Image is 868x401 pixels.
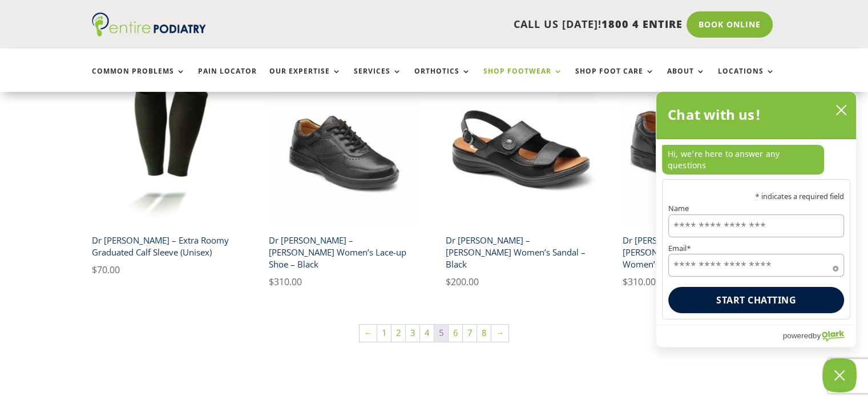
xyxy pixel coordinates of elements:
img: Dr Comfort Annie X Womens Double Depth Casual Shoe Black [623,74,774,225]
a: Dr Comfort Patty Women's Walking Shoe BlackDr [PERSON_NAME] – [PERSON_NAME] Women’s Lace-up Shoe ... [269,74,420,290]
a: Book Online [687,11,773,38]
nav: Product Pagination [92,323,777,347]
a: calf sleeve extra roomy dr comfortDr [PERSON_NAME] – Extra Roomy Graduated Calf Sleeve (Unisex) $... [92,74,243,278]
input: Email [668,254,844,277]
span: 1800 4 ENTIRE [601,17,683,31]
a: → [491,325,508,342]
button: Close Chatbox [822,358,857,392]
a: Page 1 [377,325,391,342]
a: ← [360,325,377,342]
bdi: 310.00 [269,276,302,288]
a: Page 7 [463,325,477,342]
img: Dr Comfort Lana Medium Wide Women's Sandal Black [446,74,597,225]
h2: Chat with us! [668,103,761,126]
a: Page 6 [449,325,462,342]
img: calf sleeve extra roomy dr comfort [92,74,243,225]
a: Page 8 [477,325,491,342]
span: $ [92,264,97,276]
bdi: 200.00 [446,276,479,288]
span: powered [782,329,812,343]
bdi: 310.00 [623,276,656,288]
span: Page 5 [434,325,448,342]
span: by [813,329,821,343]
a: Our Expertise [269,67,341,92]
input: Name [668,214,844,237]
div: chat [656,139,856,179]
a: Common Problems [92,67,185,92]
a: Dr Comfort Annie X Womens Double Depth Casual Shoe BlackDr [PERSON_NAME] – [PERSON_NAME] Double D... [623,74,774,290]
p: * indicates a required field [668,193,844,200]
p: Hi, we're here to answer any questions [662,145,824,175]
a: Locations [718,67,775,92]
a: Page 3 [406,325,419,342]
h2: Dr [PERSON_NAME] – [PERSON_NAME] Double Depth Women’s Shoe – Black [623,230,774,274]
div: olark chatbox [656,91,857,347]
bdi: 70.00 [92,264,120,276]
a: Orthotics [414,67,471,92]
label: Name [668,205,844,212]
a: Entire Podiatry [92,27,206,39]
span: $ [623,276,628,288]
button: close chatbox [832,102,850,119]
a: Dr Comfort Lana Medium Wide Women's Sandal BlackDr [PERSON_NAME] – [PERSON_NAME] Women’s Sandal –... [446,74,597,290]
a: Page 2 [391,325,405,342]
a: Shop Footwear [483,67,563,92]
a: Powered by Olark [782,326,856,347]
a: Page 4 [420,325,434,342]
img: logo (1) [92,13,206,37]
span: $ [446,276,451,288]
h2: Dr [PERSON_NAME] – [PERSON_NAME] Women’s Sandal – Black [446,230,597,274]
a: Shop Foot Care [575,67,655,92]
a: Pain Locator [198,67,257,92]
img: Dr Comfort Patty Women's Walking Shoe Black [269,74,420,225]
h2: Dr [PERSON_NAME] – [PERSON_NAME] Women’s Lace-up Shoe – Black [269,230,420,274]
span: Required field [833,264,838,269]
a: Services [354,67,402,92]
h2: Dr [PERSON_NAME] – Extra Roomy Graduated Calf Sleeve (Unisex) [92,230,243,262]
a: About [667,67,705,92]
label: Email* [668,245,844,252]
span: $ [269,276,274,288]
button: Start chatting [668,287,844,313]
p: CALL US [DATE]! [250,17,683,32]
